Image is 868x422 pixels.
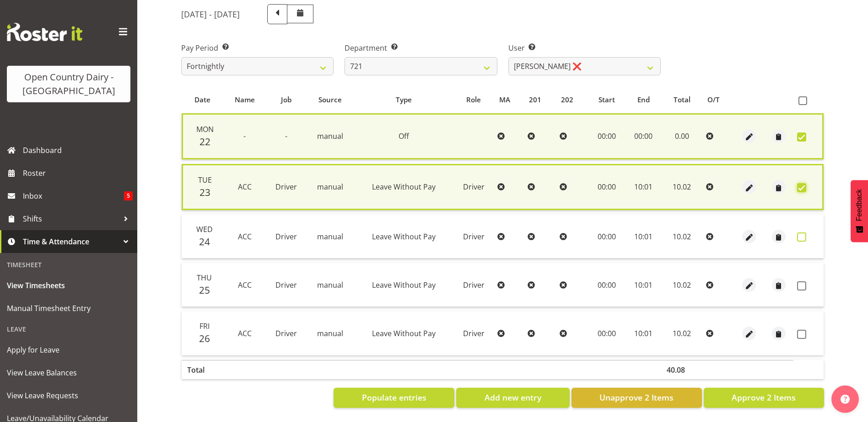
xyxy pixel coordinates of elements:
span: Wed [196,224,213,234]
td: 00:00 [588,215,625,258]
td: 00:00 [588,311,625,355]
span: 24 [199,235,210,248]
span: manual [317,280,343,290]
span: manual [317,328,343,338]
a: Apply for Leave [2,338,135,361]
label: Department [345,42,497,53]
a: Manual Timesheet Entry [2,297,135,320]
a: View Leave Balances [2,361,135,384]
span: View Leave Requests [7,389,130,402]
td: 10.02 [661,164,702,210]
td: 10:01 [625,263,662,307]
span: 22 [199,135,210,148]
td: Leave Without Pay [354,215,453,258]
span: End [637,95,650,105]
span: View Leave Balances [7,366,130,380]
td: Leave Without Pay [354,164,453,210]
span: Driver [463,280,485,290]
span: manual [317,232,343,242]
span: Job [281,95,291,105]
span: Apply for Leave [7,343,130,357]
span: Driver [463,328,485,338]
button: Feedback - Show survey [851,180,868,242]
h5: [DATE] - [DATE] [181,9,240,19]
span: - [243,131,246,141]
td: 00:00 [588,113,625,159]
td: 00:00 [588,164,625,210]
span: manual [317,131,343,141]
span: 26 [199,332,210,345]
td: Off [354,113,453,159]
span: Driver [463,182,485,192]
span: Time & Attendance [23,235,119,248]
img: help-xxl-2.png [841,395,850,404]
a: View Timesheets [2,274,135,297]
td: Leave Without Pay [354,311,453,355]
td: 10.02 [661,263,702,307]
span: Inbox [23,189,124,203]
span: Approve 2 Items [732,391,796,403]
span: Driver [275,232,297,242]
span: Fri [199,321,210,331]
th: 40.08 [661,360,702,379]
th: Total [182,360,223,379]
span: Driver [275,280,297,290]
td: 0.00 [661,113,702,159]
span: Thu [197,273,212,283]
span: Shifts [23,212,119,226]
span: ACC [238,280,252,290]
span: - [285,131,287,141]
span: 23 [199,186,210,199]
button: Populate entries [334,388,454,408]
span: O/T [707,95,720,105]
span: MA [499,95,510,105]
td: 10:01 [625,215,662,258]
span: Mon [196,124,214,134]
img: Rosterit website logo [7,23,82,41]
td: 10.02 [661,215,702,258]
span: ACC [238,328,252,338]
span: View Timesheets [7,279,130,292]
span: Feedback [855,189,863,221]
span: Add new entry [485,391,541,403]
span: Type [396,95,412,105]
button: Unapprove 2 Items [571,388,702,408]
td: 10.02 [661,311,702,355]
label: User [508,42,661,53]
button: Add new entry [456,388,569,408]
span: 201 [529,95,541,105]
td: Leave Without Pay [354,263,453,307]
td: 00:00 [625,113,662,159]
button: Approve 2 Items [704,388,824,408]
span: manual [317,182,343,192]
span: Total [674,95,690,105]
span: 5 [124,191,133,200]
span: Populate entries [362,391,426,403]
div: Open Country Dairy - [GEOGRAPHIC_DATA] [16,70,121,98]
span: 202 [561,95,573,105]
span: ACC [238,182,252,192]
div: Timesheet [2,255,135,274]
span: Manual Timesheet Entry [7,301,130,315]
span: Start [598,95,615,105]
span: Dashboard [23,143,133,157]
span: Roster [23,166,133,180]
td: 10:01 [625,311,662,355]
span: Unapprove 2 Items [599,391,674,403]
label: Pay Period [181,42,334,53]
span: Driver [275,182,297,192]
span: Source [318,95,342,105]
span: 25 [199,284,210,296]
span: ACC [238,232,252,242]
a: View Leave Requests [2,384,135,407]
span: Driver [275,328,297,338]
span: Tue [198,175,212,185]
span: Date [194,95,210,105]
span: Role [466,95,481,105]
div: Leave [2,320,135,338]
td: 00:00 [588,263,625,307]
td: 10:01 [625,164,662,210]
span: Name [235,95,255,105]
span: Driver [463,232,485,242]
